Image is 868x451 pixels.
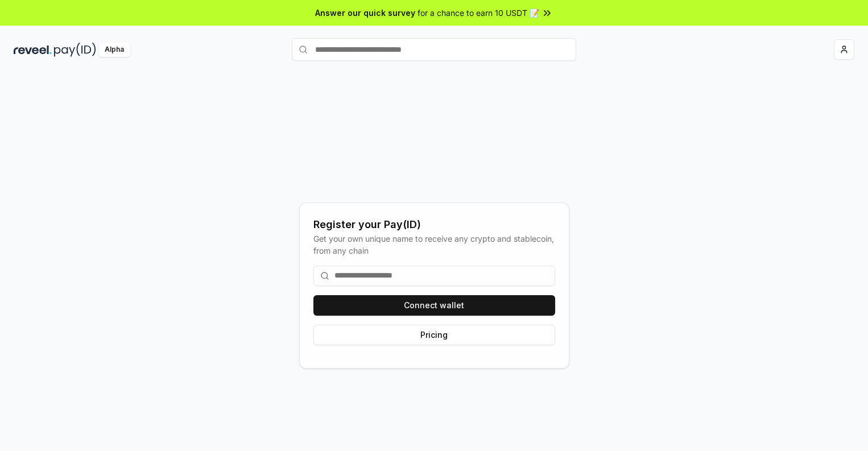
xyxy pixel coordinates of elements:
div: Register your Pay(ID) [313,217,555,233]
button: Connect wallet [313,295,555,316]
img: pay_id [54,43,96,57]
div: Get your own unique name to receive any crypto and stablecoin, from any chain [313,233,555,256]
div: Alpha [98,43,130,57]
button: Pricing [313,325,555,345]
img: reveel_dark [14,43,52,57]
span: for a chance to earn 10 USDT 📝 [418,7,539,19]
span: Answer our quick survey [315,7,415,19]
